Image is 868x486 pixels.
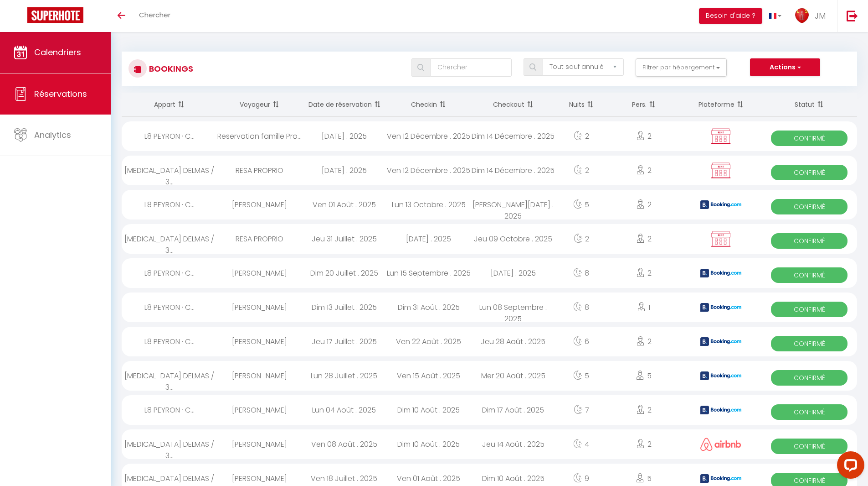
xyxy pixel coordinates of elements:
th: Sort by channel [681,93,762,117]
span: Chercher [139,10,170,20]
img: logout [847,10,858,21]
th: Sort by people [607,93,680,117]
th: Sort by checkout [471,93,556,117]
iframe: LiveChat chat widget [830,448,868,486]
input: Chercher [431,58,512,77]
img: ... [795,8,809,23]
th: Sort by booking date [302,93,386,117]
span: Réservations [34,88,87,99]
th: Sort by nights [555,93,607,117]
img: Super Booking [27,7,83,23]
th: Sort by guest [217,93,302,117]
th: Sort by checkin [386,93,471,117]
th: Sort by status [761,93,857,117]
button: Filtrer par hébergement [636,58,727,77]
span: Analytics [34,129,71,141]
h3: Bookings [147,58,193,79]
th: Sort by rentals [122,93,217,117]
span: Calendriers [34,47,81,58]
button: Actions [750,58,820,77]
button: Besoin d'aide ? [699,8,762,24]
span: JM [815,10,826,21]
